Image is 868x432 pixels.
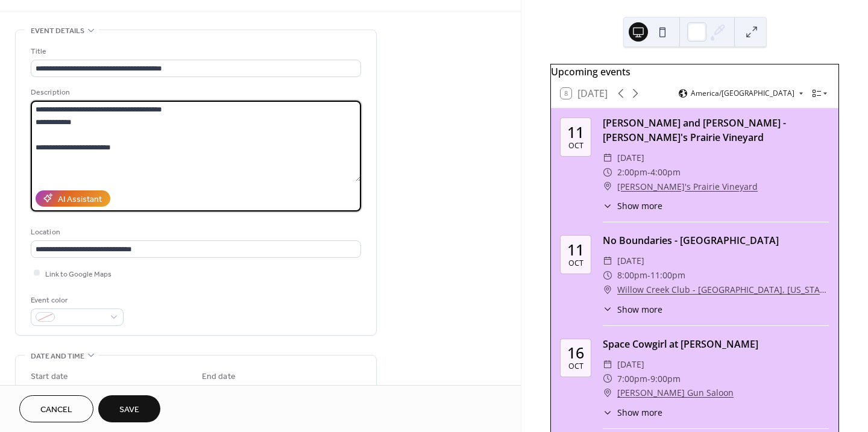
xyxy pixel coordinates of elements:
div: ​ [603,406,612,419]
span: 8:00pm [617,268,647,283]
span: Show more [617,303,662,316]
div: ​ [603,372,612,386]
span: Event details [31,25,84,37]
span: Show more [617,199,662,212]
div: ​ [603,268,612,283]
span: Show more [617,406,662,419]
span: Save [119,404,139,416]
a: [PERSON_NAME]'s Prairie Vineyard [617,180,758,194]
span: Cancel [40,404,72,416]
div: Space Cowgirl at [PERSON_NAME] [603,337,829,351]
span: Link to Google Maps [45,268,112,280]
div: ​ [603,283,612,297]
div: ​ [603,254,612,268]
span: 4:00pm [650,165,681,180]
button: ​Show more [603,303,662,316]
span: - [647,268,650,283]
span: 2:00pm [617,165,647,180]
span: Date and time [31,350,84,363]
span: 9:00pm [650,372,681,386]
div: Event color [31,294,121,307]
button: Cancel [19,395,93,422]
div: Description [31,86,359,99]
div: [PERSON_NAME] and [PERSON_NAME] - [PERSON_NAME]'s Prairie Vineyard [603,116,829,145]
div: End date [202,371,236,383]
span: 7:00pm [617,372,647,386]
div: No Boundaries - [GEOGRAPHIC_DATA] [603,233,829,248]
div: 11 [567,125,584,140]
div: Oct [568,363,583,371]
span: [DATE] [617,357,644,372]
div: Title [31,45,359,58]
div: 16 [567,345,584,360]
button: AI Assistant [36,190,110,207]
div: AI Assistant [58,193,102,205]
div: 11 [567,242,584,257]
div: ​ [603,386,612,400]
span: 11:00pm [650,268,685,283]
div: Upcoming events [551,64,838,79]
button: ​Show more [603,199,662,212]
a: [PERSON_NAME] Gun Saloon [617,386,734,400]
div: Location [31,226,359,239]
span: - [647,165,650,180]
div: ​ [603,180,612,194]
span: [DATE] [617,254,644,268]
div: ​ [603,303,612,316]
div: ​ [603,199,612,212]
span: [DATE] [617,151,644,165]
div: Oct [568,142,583,150]
div: Start date [31,371,68,383]
div: ​ [603,165,612,180]
button: Save [98,395,160,422]
button: ​Show more [603,406,662,419]
div: ​ [603,357,612,372]
span: - [647,372,650,386]
span: America/[GEOGRAPHIC_DATA] [691,90,794,97]
div: Oct [568,260,583,268]
a: Willow Creek Club - [GEOGRAPHIC_DATA], [US_STATE] [617,283,829,297]
div: ​ [603,151,612,165]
